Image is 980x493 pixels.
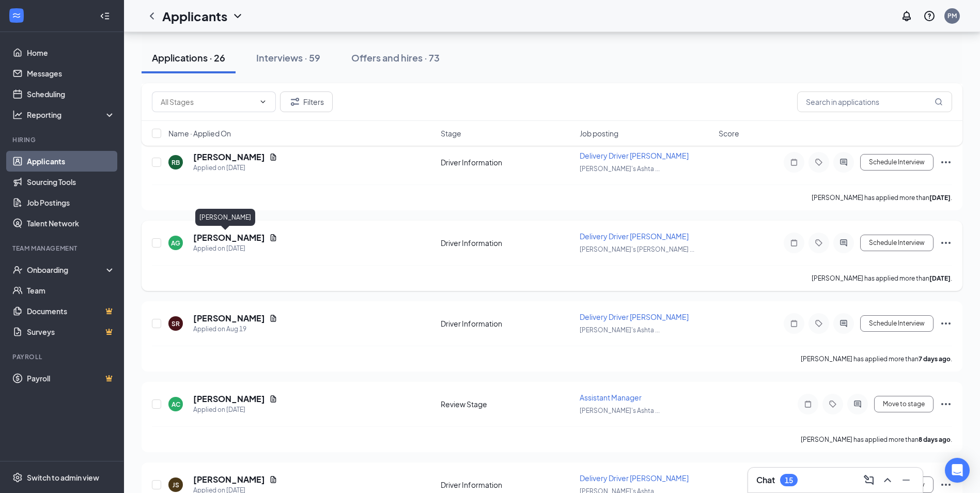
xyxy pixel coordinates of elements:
h5: [PERSON_NAME] [193,393,265,405]
div: RB [172,158,180,167]
svg: Document [269,475,277,484]
div: Payroll [12,352,113,361]
div: Driver Information [441,157,573,167]
div: Open Intercom Messenger [945,458,970,483]
div: Applied on [DATE] [193,405,277,415]
div: 15 [785,476,793,485]
div: Applied on Aug 19 [193,324,277,334]
a: Applicants [27,151,115,172]
div: Interviews · 59 [256,51,320,64]
button: Schedule Interview [860,154,934,171]
svg: Tag [813,239,825,247]
svg: Ellipses [940,237,952,249]
a: PayrollCrown [27,368,115,389]
svg: Tag [813,158,825,166]
div: SR [172,319,180,328]
div: Onboarding [27,265,106,275]
svg: Note [788,239,800,247]
a: Team [27,280,115,301]
div: Driver Information [441,318,573,329]
h5: [PERSON_NAME] [193,232,265,243]
div: AG [171,239,180,248]
button: Minimize [898,472,914,488]
svg: Notifications [900,10,913,22]
svg: MagnifyingGlass [935,98,943,106]
svg: ChevronUp [881,474,894,486]
div: PM [947,11,957,20]
div: Offers and hires · 73 [351,51,440,64]
div: Review Stage [441,399,573,409]
span: Assistant Manager [580,393,642,402]
svg: ActiveChat [837,158,850,166]
span: Delivery Driver [PERSON_NAME] [580,232,689,241]
span: [PERSON_NAME]'s Ashta ... [580,165,660,173]
a: Sourcing Tools [27,172,115,192]
h3: Chat [756,474,775,486]
svg: Document [269,314,277,322]
b: 8 days ago [919,436,951,443]
svg: Note [788,158,800,166]
h5: [PERSON_NAME] [193,474,265,485]
svg: ChevronLeft [146,10,158,22]
a: Home [27,42,115,63]
b: [DATE] [929,274,951,282]
a: Scheduling [27,84,115,104]
svg: Analysis [12,110,23,120]
div: Switch to admin view [27,472,99,483]
svg: Ellipses [940,479,952,491]
div: Applications · 26 [152,51,225,64]
svg: Document [269,395,277,403]
svg: ActiveChat [851,400,864,408]
span: Stage [441,128,461,138]
svg: Document [269,153,277,161]
p: [PERSON_NAME] has applied more than . [801,435,952,444]
div: Driver Information [441,480,573,490]
span: Name · Applied On [168,128,231,138]
input: All Stages [161,96,255,107]
input: Search in applications [797,91,952,112]
div: Reporting [27,110,116,120]
div: JS [173,481,179,489]
div: Hiring [12,135,113,144]
svg: ComposeMessage [863,474,875,486]
svg: Minimize [900,474,912,486]
div: Driver Information [441,238,573,248]
h5: [PERSON_NAME] [193,313,265,324]
svg: Note [802,400,814,408]
span: Delivery Driver [PERSON_NAME] [580,312,689,321]
svg: Tag [827,400,839,408]
svg: Note [788,319,800,328]
button: Filter Filters [280,91,333,112]
p: [PERSON_NAME] has applied more than . [801,355,952,363]
a: SurveysCrown [27,321,115,342]
svg: ChevronDown [259,98,267,106]
svg: QuestionInfo [923,10,936,22]
svg: ActiveChat [837,319,850,328]
a: Talent Network [27,213,115,234]
a: Messages [27,63,115,84]
p: [PERSON_NAME] has applied more than . [812,193,952,202]
span: Job posting [580,128,618,138]
b: [DATE] [929,194,951,202]
div: Applied on [DATE] [193,163,277,173]
svg: Ellipses [940,398,952,410]
button: ComposeMessage [861,472,877,488]
span: Score [719,128,739,138]
div: Team Management [12,244,113,253]
a: DocumentsCrown [27,301,115,321]
button: Move to stage [874,396,934,412]
svg: Document [269,234,277,242]
button: Schedule Interview [860,315,934,332]
span: [PERSON_NAME]'s Ashta ... [580,326,660,334]
svg: Collapse [100,11,110,21]
div: Applied on [DATE] [193,243,277,254]
svg: Filter [289,96,301,108]
b: 7 days ago [919,355,951,363]
svg: ActiveChat [837,239,850,247]
svg: Ellipses [940,156,952,168]
button: Schedule Interview [860,235,934,251]
span: [PERSON_NAME]'s Ashta ... [580,407,660,414]
h5: [PERSON_NAME] [193,151,265,163]
p: [PERSON_NAME] has applied more than . [812,274,952,283]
